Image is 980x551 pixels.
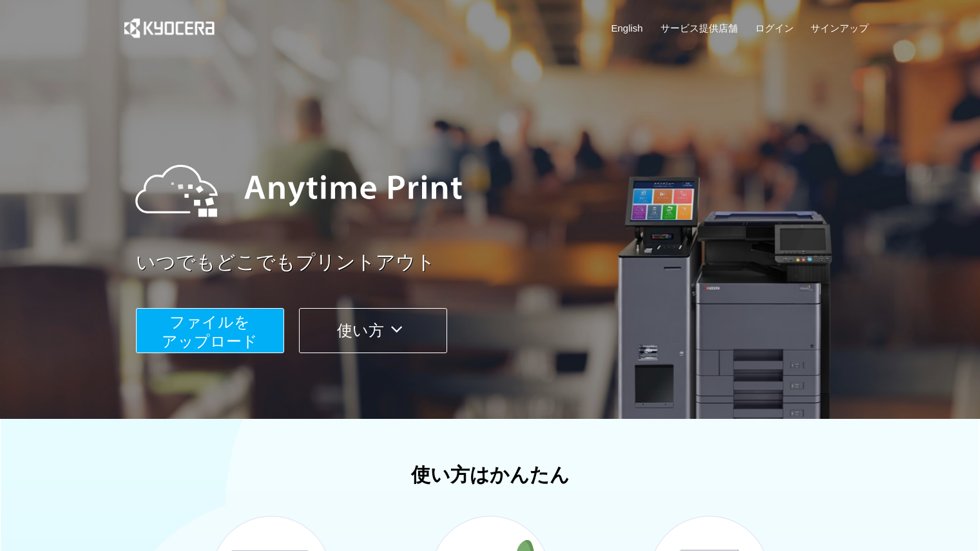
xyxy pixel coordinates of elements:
[162,313,258,350] span: ファイルを ​​アップロード
[660,21,738,35] a: サービス提供店舗
[611,21,643,35] a: English
[136,308,284,353] button: ファイルを​​アップロード
[811,21,869,35] a: サインアップ
[299,308,447,353] button: 使い方
[755,21,794,35] a: ログイン
[136,249,877,276] a: いつでもどこでもプリントアウト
